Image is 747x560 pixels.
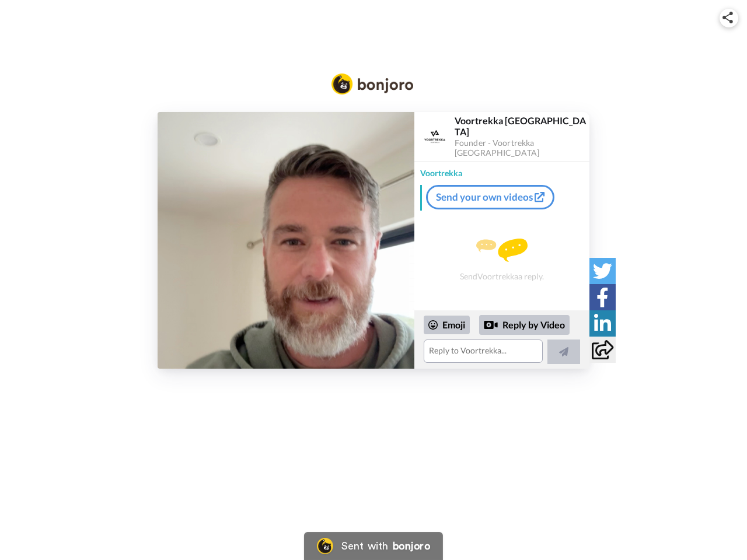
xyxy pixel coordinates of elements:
div: Voortrekka [GEOGRAPHIC_DATA] [455,115,589,137]
img: a3e1843c-fd88-4009-946b-fb515bb73cd2-thumb.jpg [158,112,414,369]
div: Reply by Video [484,318,498,332]
div: Reply by Video [479,315,570,335]
img: message.svg [476,239,528,262]
div: Send Voortrekka a reply. [414,215,589,304]
img: Bonjoro Logo [331,73,413,94]
a: Send your own videos [426,185,554,209]
img: Profile Image [421,123,449,150]
div: Voortrekka [414,162,589,179]
img: ic_share.svg [722,12,733,23]
div: Emoji [424,316,470,334]
div: Founder - Voortrekka [GEOGRAPHIC_DATA] [455,138,589,158]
